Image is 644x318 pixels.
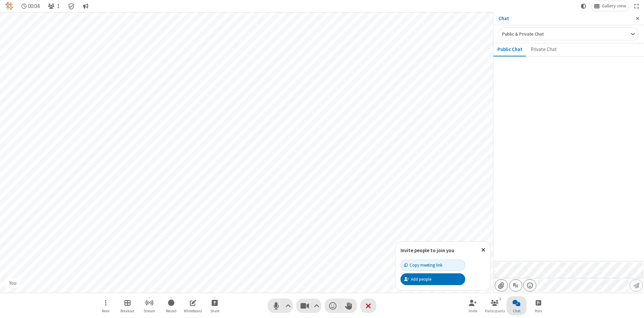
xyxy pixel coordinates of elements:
[400,247,454,254] label: Invite people to join you
[144,309,155,313] span: Stream
[268,299,293,313] button: Mute (Alt+A)
[535,309,542,313] span: Polls
[80,1,91,11] button: Conversation
[469,309,477,313] span: Invite
[591,1,629,11] button: Change layout
[120,309,135,313] span: Breakout
[102,309,109,313] span: More
[205,296,225,315] button: Start sharing
[523,279,536,291] button: Open menu
[284,299,293,313] button: Audio settings
[296,299,321,313] button: Stop video (Alt+V)
[632,1,642,11] button: Fullscreen
[485,296,505,315] button: Open participant list
[184,309,202,313] span: Whiteboard
[139,296,159,315] button: Start streaming
[19,1,43,11] div: Timer
[463,296,483,315] button: Invite participants (Alt+I)
[578,1,589,11] button: Using system theme
[57,3,60,9] span: 1
[5,2,13,10] img: QA Selenium DO NOT DELETE OR CHANGE
[360,299,376,313] button: End or leave meeting
[485,309,505,313] span: Participants
[404,262,442,268] div: Copy meeting link
[502,31,544,37] span: Public & Private Chat
[506,296,527,315] button: Close chat
[96,296,116,315] button: Open menu
[509,279,522,291] button: Show formatting
[631,12,644,25] button: Close sidebar
[498,15,631,22] p: Chat
[7,279,19,287] div: You
[325,299,341,313] button: Send a reaction
[476,242,490,258] button: Close popover
[183,296,203,315] button: Open shared whiteboard
[400,260,465,271] button: Copy meeting link
[630,279,643,291] button: Send message
[400,273,465,285] button: Add people
[117,296,138,315] button: Manage Breakout Rooms
[528,296,548,315] button: Open poll
[497,296,503,302] div: 1
[493,43,527,56] button: Public Chat
[28,3,40,9] span: 00:04
[161,296,181,315] button: Start recording
[602,3,626,9] span: Gallery view
[513,309,521,313] span: Chat
[341,299,357,313] button: Raise hand
[65,1,78,11] div: Meeting details Encryption enabled
[210,309,219,313] span: Share
[45,1,62,11] button: Open participant list
[312,299,321,313] button: Video setting
[527,43,561,56] button: Private Chat
[166,309,176,313] span: Record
